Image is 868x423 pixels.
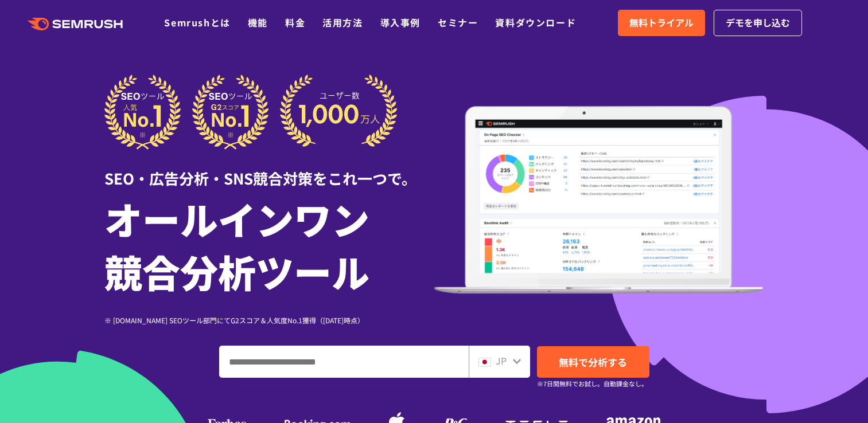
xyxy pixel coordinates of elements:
[714,10,802,36] a: デモを申し込む
[248,15,268,29] a: 機能
[380,15,421,29] a: 導入事例
[726,15,790,30] span: デモを申し込む
[285,15,305,29] a: 料金
[220,346,468,377] input: ドメイン、キーワードまたはURLを入力してください
[537,378,648,389] small: ※7日間無料でお試し。自動課金なし。
[495,15,576,29] a: 資料ダウンロード
[164,15,230,29] a: Semrushとは
[629,15,694,30] span: 無料トライアル
[104,315,434,326] div: ※ [DOMAIN_NAME] SEOツール部門にてG2スコア＆人気度No.1獲得（[DATE]時点）
[559,355,627,369] span: 無料で分析する
[438,15,478,29] a: セミナー
[322,15,363,29] a: 活用方法
[618,10,705,36] a: 無料トライアル
[104,150,434,189] div: SEO・広告分析・SNS競合対策をこれ一つで。
[537,346,649,378] a: 無料で分析する
[104,192,434,297] h1: オールインワン 競合分析ツール
[496,354,507,367] span: JP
